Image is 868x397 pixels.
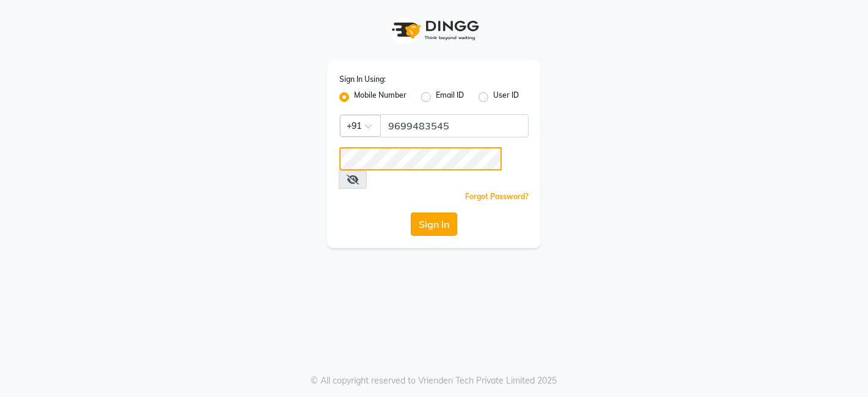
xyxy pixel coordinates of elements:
a: Forgot Password? [465,192,529,201]
label: User ID [493,90,519,104]
input: Username [380,114,529,137]
img: logo1.svg [385,12,483,48]
button: Sign In [411,213,457,236]
label: Mobile Number [354,90,407,104]
label: Sign In Using: [339,74,386,85]
input: Username [339,147,502,170]
label: Email ID [436,90,464,104]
